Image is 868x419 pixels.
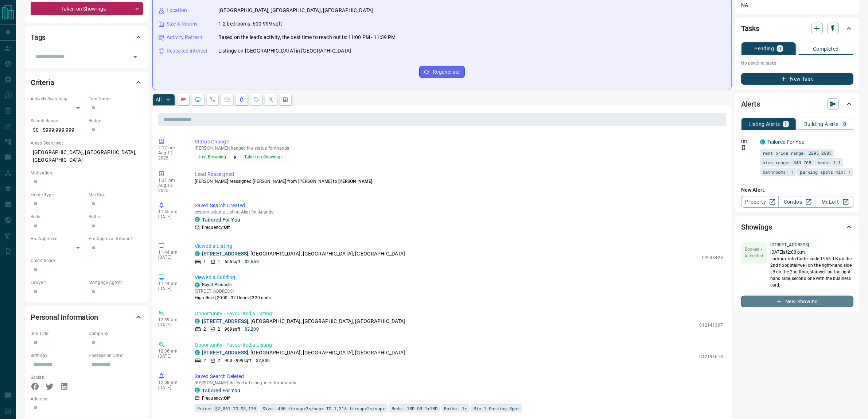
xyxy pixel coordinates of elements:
a: [STREET_ADDRESS] [202,251,248,257]
button: Open [130,52,140,62]
p: Home Type: [31,192,85,198]
p: 11:44 am [158,281,184,286]
p: Aug 12 2025 [158,150,184,161]
strong: Off [224,396,230,401]
a: [STREET_ADDRESS] [202,318,248,324]
div: Alerts [741,95,853,113]
div: condos.ca [195,350,200,355]
p: 1 [218,258,220,265]
svg: Requests [253,97,259,103]
p: 656 sqft [225,258,240,265]
svg: Agent Actions [283,97,288,103]
p: Saved Search Created [195,202,723,209]
p: 12:36 am [158,349,184,354]
p: Budget: [89,118,143,124]
div: Taken on Showings [31,2,143,15]
h2: Criteria [31,77,54,88]
p: $3,200 [245,326,259,332]
p: $0 - $999,999,999 [31,124,85,136]
p: Actively Searching: [31,96,85,102]
p: Mortgage Agent: [89,279,143,286]
button: New Showing [741,296,853,307]
span: [PERSON_NAME] [338,179,372,184]
p: New Alert: [741,186,853,194]
p: 2 [218,357,220,364]
p: $2,800 [256,357,270,364]
svg: Calls [210,97,215,103]
p: Location [167,7,187,14]
p: [STREET_ADDRESS] [195,288,271,295]
p: Viewed a Building [195,274,723,281]
p: 0 [843,122,846,127]
p: 1:31 pm [158,178,184,183]
svg: Lead Browsing Activity [195,97,201,103]
p: $2,550 [245,258,259,265]
p: Size & Rooms [167,20,198,28]
div: condos.ca [195,282,200,288]
p: 12:08 am [158,380,184,385]
p: , [GEOGRAPHIC_DATA], [GEOGRAPHIC_DATA], [GEOGRAPHIC_DATA] [202,318,405,325]
p: [PERSON_NAME] deleted a Listing Alert for Ananda [195,380,723,385]
p: Frequency: [202,395,230,401]
p: Lawyer: [31,279,85,286]
p: 1 [203,258,206,265]
p: C9243428 [702,254,723,261]
svg: Opportunities [268,97,274,103]
p: Frequency: [202,224,230,231]
p: C12191618 [699,353,723,360]
p: Lockbox Info: Code: code 1956. LB on the 2nd floor, stairwell on the right-hand side LB on the 2n... [770,255,853,288]
p: 2 [203,326,206,332]
p: Building Alerts [804,122,839,127]
p: Listing Alerts [748,122,780,127]
span: Beds: 1BD OR 1+1BD [392,405,437,412]
p: , [GEOGRAPHIC_DATA], [GEOGRAPHIC_DATA], [GEOGRAPHIC_DATA] [202,349,405,357]
p: Baths: [89,214,143,220]
h2: Personal Information [31,311,98,323]
p: 900 - 999 sqft [225,357,251,364]
svg: Listing Alerts [239,97,245,103]
p: [GEOGRAPHIC_DATA], [GEOGRAPHIC_DATA], [GEOGRAPHIC_DATA] [218,7,373,14]
p: system setup a Listing Alert for Ananda [195,209,723,215]
div: Tags [31,28,143,46]
p: Timeframe: [89,96,143,102]
p: Pre-Approved: [31,235,85,242]
p: Booked - Accepted [741,246,767,259]
p: Opportunity - Favourited a Listing [195,310,723,318]
p: Listings on [GEOGRAPHIC_DATA] in [GEOGRAPHIC_DATA] [218,47,351,55]
span: Just Browsing [198,153,226,161]
p: [PERSON_NAME] changed the status for Ananda [195,146,723,151]
span: Baths: 1+ [444,405,467,412]
p: Based on the lead's activity, the best time to reach out is: 11:00 PM - 11:39 PM [218,34,396,41]
div: Tasks [741,20,853,37]
p: , [GEOGRAPHIC_DATA], [GEOGRAPHIC_DATA], [GEOGRAPHIC_DATA] [202,250,405,258]
p: Pending [754,46,774,51]
p: [DATE] [158,255,184,260]
span: Price: $2,061 TO $5,170 [197,405,256,412]
p: Birthday: [31,352,85,359]
p: [STREET_ADDRESS] [770,242,853,248]
a: Tailored For You [767,139,805,145]
p: Aug 12 2025 [158,183,184,193]
p: [DATE] at 2:00 p.m. [770,249,853,255]
div: condos.ca [195,217,200,222]
p: 1 [785,122,787,127]
p: [DATE] [158,354,184,359]
p: [DATE] [158,286,184,291]
p: 2 [203,357,206,364]
span: bathrooms: 1 [763,168,793,176]
svg: Push Notification Only [741,145,746,150]
div: condos.ca [195,319,200,324]
button: New Task [741,73,853,85]
input: Choose date [31,359,80,370]
span: Taken on Showings [244,153,283,161]
p: Min Size: [89,192,143,198]
button: Regenerate [419,66,465,78]
p: Search Range: [31,118,85,124]
span: size range: 540,768 [763,159,811,166]
p: Saved Search Deleted [195,373,723,380]
p: Viewed a Listing [195,242,723,250]
p: 0 [778,46,781,51]
p: [DATE] [158,385,184,390]
h2: Showings [741,221,772,233]
div: Personal Information [31,308,143,326]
